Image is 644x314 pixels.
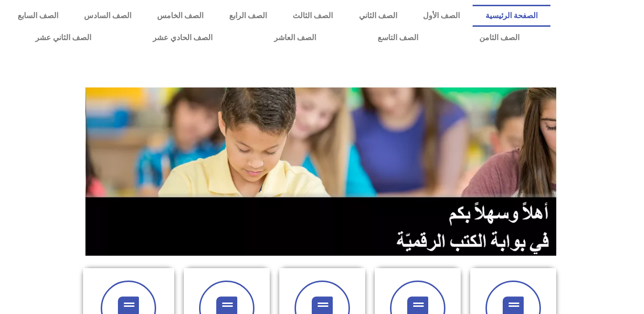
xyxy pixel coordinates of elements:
[243,27,347,49] a: الصف العاشر
[5,27,122,49] a: الصف الثاني عشر
[122,27,243,49] a: الصف الحادي عشر
[347,27,449,49] a: الصف التاسع
[5,5,71,27] a: الصف السابع
[449,27,550,49] a: الصف الثامن
[473,5,550,27] a: الصفحة الرئيسية
[410,5,473,27] a: الصف الأول
[346,5,410,27] a: الصف الثاني
[280,5,346,27] a: الصف الثالث
[216,5,280,27] a: الصف الرابع
[71,5,144,27] a: الصف السادس
[144,5,216,27] a: الصف الخامس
